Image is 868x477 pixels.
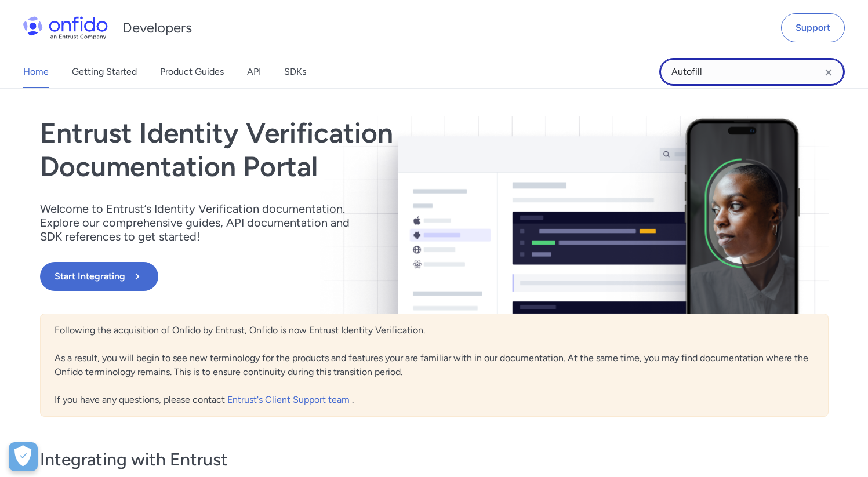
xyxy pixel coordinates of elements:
a: Home [23,56,49,88]
a: Getting Started [72,56,137,88]
h3: Integrating with Entrust [40,448,829,471]
h1: Developers [122,19,192,37]
button: Open Preferences [9,442,38,471]
input: Onfido search input field [659,58,845,86]
svg: Clear search field button [822,65,836,79]
a: Start Integrating [40,262,592,291]
h1: Entrust Identity Verification Documentation Portal [40,116,592,183]
a: SDKs [284,56,306,88]
a: API [247,56,261,88]
a: Entrust's Client Support team [227,394,352,405]
p: Welcome to Entrust’s Identity Verification documentation. Explore our comprehensive guides, API d... [40,202,365,243]
div: Cookie Preferences [9,442,38,471]
img: Onfido Logo [23,16,108,39]
div: Following the acquisition of Onfido by Entrust, Onfido is now Entrust Identity Verification. As a... [40,314,829,417]
a: Support [781,13,845,42]
a: Product Guides [160,56,224,88]
button: Start Integrating [40,262,158,291]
